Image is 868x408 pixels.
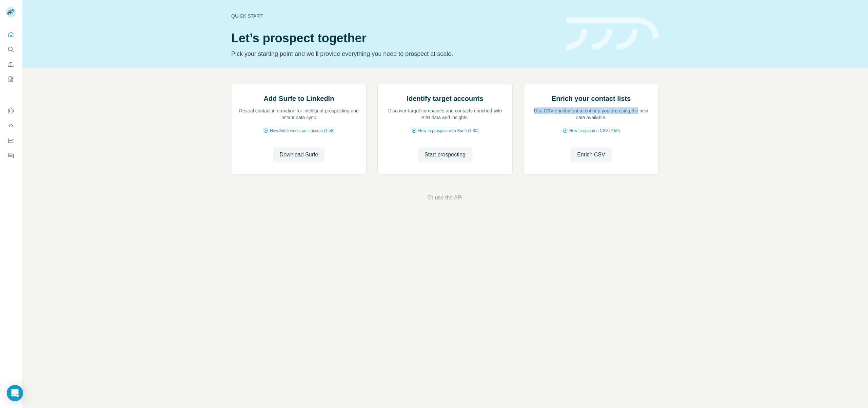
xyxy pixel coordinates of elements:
h2: Identify target accounts [407,94,484,103]
div: Quick start [231,13,558,19]
h2: Enrich your contact lists [552,94,631,103]
h1: Let’s prospect together [231,31,558,45]
button: Use Surfe on LinkedIn [5,105,16,117]
span: How to upload a CSV (2:59) [569,128,620,134]
span: Download Surfe [280,151,318,159]
p: Reveal contact information for intelligent prospecting and instant data sync. [238,107,359,121]
div: Open Intercom Messenger [7,385,23,401]
button: Start prospecting [418,147,472,162]
p: Pick your starting point and we’ll provide everything you need to prospect at scale. [231,49,558,59]
img: banner [566,18,659,50]
h2: Add Surfe to LinkedIn [264,94,334,103]
p: Use CSV enrichment to confirm you are using the best data available. [531,107,652,121]
button: Download Surfe [273,147,325,162]
button: Enrich CSV [570,147,612,162]
button: Search [5,43,16,56]
button: My lists [5,73,16,85]
button: Enrich CSV [5,58,16,70]
span: Enrich CSV [577,151,605,159]
span: How Surfe works on LinkedIn (1:58) [270,128,335,134]
span: How to prospect with Surfe (1:30) [418,128,478,134]
button: Feedback [5,149,16,162]
button: Dashboard [5,134,16,147]
span: Start prospecting [425,151,466,159]
button: Or use the API [427,194,462,202]
button: Use Surfe API [5,120,16,132]
p: Discover target companies and contacts enriched with B2B data and insights. [384,107,506,121]
button: Quick start [5,28,16,41]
